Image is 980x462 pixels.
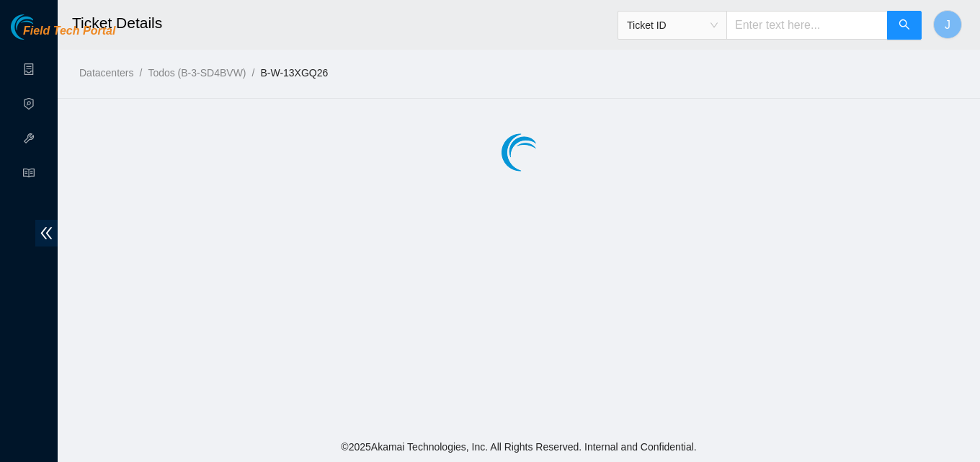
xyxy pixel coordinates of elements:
span: Ticket ID [627,14,718,36]
span: / [139,67,142,79]
span: Field Tech Portal [23,25,115,38]
span: search [899,19,910,32]
span: read [23,161,35,190]
span: double-left [35,220,58,246]
button: J [933,10,962,39]
input: Enter text here... [726,11,888,40]
a: Akamai TechnologiesField Tech Portal [11,26,115,45]
img: Akamai Technologies [11,14,73,40]
a: Datacenters [79,67,133,79]
span: / [252,67,255,79]
a: B-W-13XGQ26 [260,67,328,79]
button: search [887,11,922,40]
span: J [945,16,950,34]
a: Todos (B-3-SD4BVW) [148,67,246,79]
footer: © 2025 Akamai Technologies, Inc. All Rights Reserved. Internal and Confidential. [58,432,980,462]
